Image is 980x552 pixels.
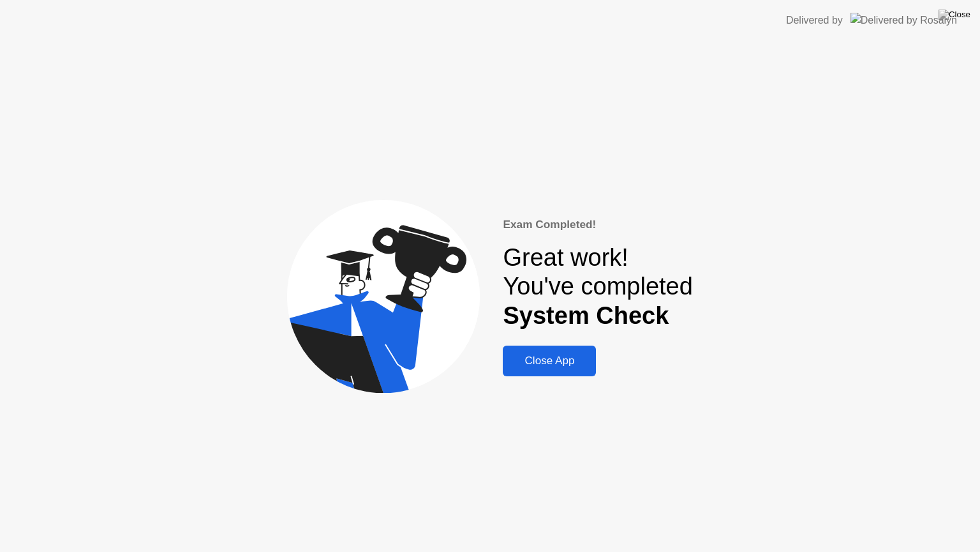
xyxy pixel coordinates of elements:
[939,10,970,20] img: Close
[786,13,843,28] div: Delivered by
[503,302,669,329] b: System Check
[503,243,692,331] div: Great work! You've completed
[503,217,692,233] div: Exam Completed!
[503,346,596,376] button: Close App
[850,13,957,27] img: Delivered by Rosalyn
[507,355,592,367] div: Close App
